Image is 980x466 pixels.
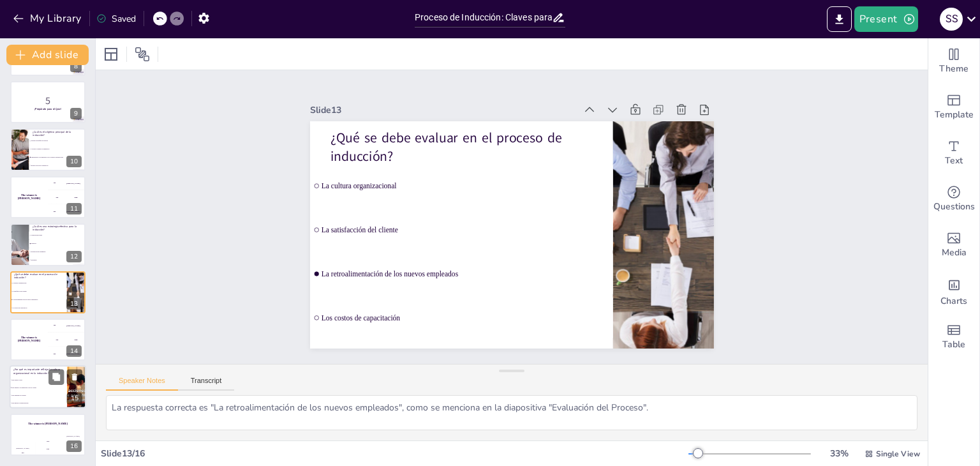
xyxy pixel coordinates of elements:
span: Position [135,47,150,62]
div: 14 [66,345,82,357]
div: 13 [10,271,85,313]
div: Add ready made slides [928,84,979,130]
div: Add text boxes [928,130,979,176]
p: ¿Por qué es importante reflejar la cultura organizacional en la inducción? [13,368,63,375]
div: S S [940,8,963,31]
span: Single View [876,449,920,459]
div: 15 [10,366,86,409]
div: Jaap [74,339,77,341]
p: ¿Cuál es el objetivo principal de la inducción? [33,130,82,137]
span: La cultura organizacional [331,143,614,211]
span: Familiarizar a los empleados con la cultura organizacional [31,156,85,158]
h4: The winner is [PERSON_NAME] [10,336,48,343]
div: [PERSON_NAME] [61,435,85,437]
div: 100 [10,449,35,456]
div: 15 [67,393,82,405]
span: Encuestas [31,259,85,260]
button: Present [854,6,918,32]
div: Slide 13 [335,64,598,132]
span: Mentoría [31,243,85,244]
span: Template [935,108,974,122]
span: Para aumentar la rotación [11,395,66,396]
div: 12 [10,223,85,266]
button: Export to PowerPoint [827,6,852,32]
h4: The winner is [PERSON_NAME] [10,194,48,200]
div: 14 [10,319,85,361]
div: Layout [101,44,121,64]
span: Media [942,246,967,260]
button: My Library [10,8,87,29]
div: Add charts and graphs [928,268,979,314]
div: Change the overall theme [928,38,979,84]
span: Theme [939,62,969,76]
div: Get real-time input from your audience [928,176,979,222]
span: Table [942,338,965,352]
textarea: La respuesta correcta es "La retroalimentación de los nuevos empleados", como se menciona en la d... [106,395,917,430]
span: Acelerar el tiempo de adaptación [31,148,85,149]
span: Los costos de capacitación [12,307,66,308]
span: Para reducir costos [11,379,66,381]
div: [PERSON_NAME] [10,447,35,449]
span: Questions [933,200,975,214]
div: 300 [48,204,85,218]
div: 100 [48,176,85,190]
span: Text [945,154,963,168]
div: 11 [10,176,85,218]
div: 9 [10,81,85,123]
p: ¿Qué se debe evaluar en el proceso de inducción? [345,93,609,184]
span: Evaluación de desempeño [31,251,85,252]
span: Para alinear a los empleados con los valores [11,387,66,389]
div: Add a table [928,314,979,360]
span: Para mejorar la productividad [11,402,66,404]
div: 13 [66,298,82,310]
p: 5 [14,94,82,108]
button: Speaker Notes [106,377,178,391]
div: 200 [48,190,85,204]
button: Duplicate Slide [48,370,64,385]
div: 10 [10,128,85,170]
span: La retroalimentación de los nuevos empleados [313,229,596,297]
span: Capacitación grupal [31,235,85,236]
div: Jaap [74,197,77,199]
div: Add images, graphics, shapes or video [928,222,979,268]
div: Saved [96,13,136,25]
div: 200 [36,442,61,456]
div: Slide 13 / 16 [101,447,688,460]
span: Mejorar la satisfacción laboral [31,140,85,141]
div: 16 [66,440,82,452]
button: Transcript [178,377,235,391]
span: La retroalimentación de los nuevos empleados [12,299,66,300]
button: Delete Slide [67,370,82,385]
div: 300 [61,437,85,456]
div: 200 [48,333,85,347]
button: Add slide [6,45,89,65]
span: La satisfacción del cliente [12,290,66,292]
div: 300 [48,347,85,361]
span: La cultura organizacional [12,282,66,283]
div: Jaap [36,440,61,442]
p: ¿Qué se debe evaluar en el proceso de inducción? [14,273,63,280]
button: S S [940,6,963,32]
div: 12 [66,251,82,262]
strong: ¡Prepárate para el Quiz! [34,107,61,110]
div: 100 [48,319,85,333]
p: ¿Cuál es una estrategia efectiva para la inducción? [33,225,82,232]
span: Charts [940,294,967,308]
div: 33 % [824,447,854,460]
span: Reducir costos de contratación [31,165,85,166]
div: 8 [70,61,82,72]
span: Los costos de capacitación [304,272,587,340]
div: 11 [66,203,82,214]
span: La satisfacción del cliente [322,186,605,254]
input: Insert title [415,8,552,27]
div: 10 [66,156,82,167]
div: 9 [70,108,82,119]
div: 16 [10,414,85,456]
h4: The winner is [PERSON_NAME] [10,422,85,425]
